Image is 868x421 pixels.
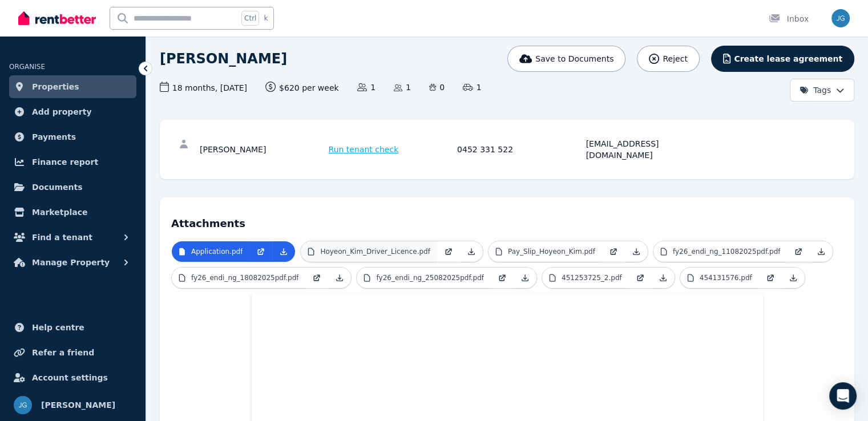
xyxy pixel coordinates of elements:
[172,241,249,262] a: Application.pdf
[328,268,351,288] a: Download Attachment
[320,247,430,256] p: Hoyeon_Kim_Driver_Licence.pdf
[637,46,699,72] button: Reject
[172,268,305,288] a: fy26_endi_ng_18082025pdf.pdf
[329,144,399,155] span: Run tenant check
[629,268,652,288] a: Open in new Tab
[488,241,602,262] a: Pay_Slip_Hoyeon_Kim.pdf
[653,241,787,262] a: fy26_endi_ng_11082025pdf.pdf
[9,226,136,249] button: Find a tenant
[9,201,136,224] a: Marketplace
[460,241,483,262] a: Download Attachment
[160,82,247,94] span: 18 months , [DATE]
[272,241,295,262] a: Download Attachment
[9,100,136,123] a: Add property
[41,398,115,412] span: [PERSON_NAME]
[32,205,87,219] span: Marketplace
[191,273,298,282] p: fy26_endi_ng_18082025pdf.pdf
[9,176,136,199] a: Documents
[160,50,287,68] h1: [PERSON_NAME]
[32,230,92,244] span: Find a tenant
[249,241,272,262] a: Open in new Tab
[673,247,780,256] p: fy26_endi_ng_11082025pdf.pdf
[200,138,325,161] div: [PERSON_NAME]
[542,268,629,288] a: 451253725_2.pdf
[491,268,514,288] a: Open in new Tab
[586,138,712,161] div: [EMAIL_ADDRESS][DOMAIN_NAME]
[32,80,79,94] span: Properties
[782,268,805,288] a: Download Attachment
[507,46,626,72] button: Save to Documents
[680,268,759,288] a: 454131576.pdf
[9,251,136,274] button: Manage Property
[32,155,98,169] span: Finance report
[535,53,613,64] span: Save to Documents
[191,247,243,256] p: Application.pdf
[9,151,136,173] a: Finance report
[831,9,850,27] img: Julian Garness
[18,10,96,27] img: RentBetter
[32,256,110,269] span: Manage Property
[602,241,625,262] a: Open in new Tab
[9,341,136,364] a: Refer a friend
[265,82,339,94] span: $620 per week
[32,371,108,384] span: Account settings
[734,53,842,64] span: Create lease agreement
[32,105,92,119] span: Add property
[14,396,32,414] img: Julian Garness
[787,241,810,262] a: Open in new Tab
[32,130,76,144] span: Payments
[700,273,752,282] p: 454131576.pdf
[429,82,445,93] span: 0
[32,180,83,194] span: Documents
[394,82,411,93] span: 1
[769,13,809,25] div: Inbox
[9,366,136,389] a: Account settings
[652,268,675,288] a: Download Attachment
[562,273,622,282] p: 451253725_2.pdf
[437,241,460,262] a: Open in new Tab
[301,241,437,262] a: Hoyeon_Kim_Driver_Licence.pdf
[829,382,857,410] div: Open Intercom Messenger
[759,268,782,288] a: Open in new Tab
[264,14,268,23] span: k
[625,241,648,262] a: Download Attachment
[663,53,687,64] span: Reject
[241,11,259,26] span: Ctrl
[9,126,136,148] a: Payments
[508,247,595,256] p: Pay_Slip_Hoyeon_Kim.pdf
[810,241,833,262] a: Download Attachment
[457,138,583,161] div: 0452 331 522
[9,316,136,339] a: Help centre
[32,321,84,334] span: Help centre
[305,268,328,288] a: Open in new Tab
[790,79,854,102] button: Tags
[376,273,483,282] p: fy26_endi_ng_25082025pdf.pdf
[32,346,94,359] span: Refer a friend
[9,75,136,98] a: Properties
[514,268,536,288] a: Download Attachment
[463,82,481,93] span: 1
[357,82,376,93] span: 1
[171,209,843,232] h4: Attachments
[711,46,854,72] button: Create lease agreement
[800,84,831,96] span: Tags
[357,268,490,288] a: fy26_endi_ng_25082025pdf.pdf
[9,63,45,71] span: ORGANISE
